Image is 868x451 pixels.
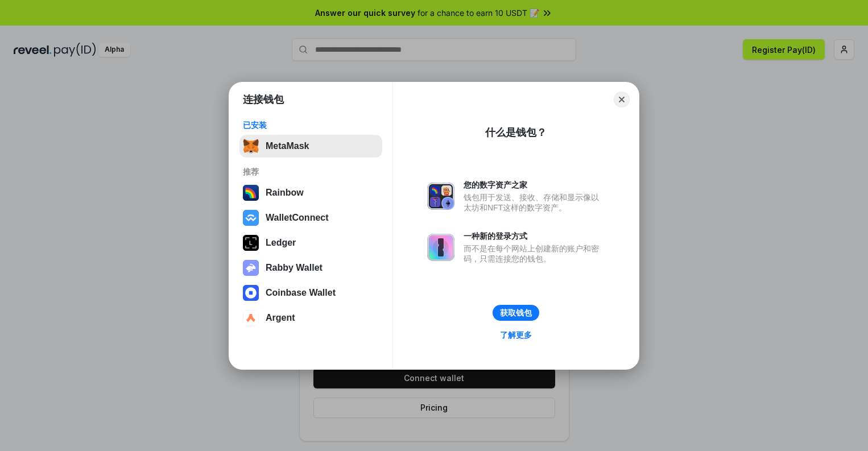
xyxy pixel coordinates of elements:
div: 推荐 [243,167,379,177]
button: MetaMask [239,135,382,158]
img: svg+xml,%3Csvg%20xmlns%3D%22http%3A%2F%2Fwww.w3.org%2F2000%2Fsvg%22%20fill%3D%22none%22%20viewBox... [427,234,454,261]
div: MetaMask [266,141,309,151]
div: 什么是钱包？ [485,126,547,139]
img: svg+xml,%3Csvg%20width%3D%22120%22%20height%3D%22120%22%20viewBox%3D%220%200%20120%20120%22%20fil... [243,185,259,201]
img: svg+xml,%3Csvg%20fill%3D%22none%22%20height%3D%2233%22%20viewBox%3D%220%200%2035%2033%22%20width%... [243,138,259,154]
img: svg+xml,%3Csvg%20width%3D%2228%22%20height%3D%2228%22%20viewBox%3D%220%200%2028%2028%22%20fill%3D... [243,210,259,226]
div: 而不是在每个网站上创建新的账户和密码，只需连接您的钱包。 [464,243,605,264]
div: 已安装 [243,120,379,130]
div: 获取钱包 [500,308,532,318]
div: Rabby Wallet [266,263,323,273]
div: Ledger [266,238,296,248]
button: Rainbow [239,181,382,204]
button: Argent [239,307,382,329]
div: 您的数字资产之家 [464,180,605,190]
button: Ledger [239,231,382,254]
div: 一种新的登录方式 [464,231,605,241]
img: svg+xml,%3Csvg%20xmlns%3D%22http%3A%2F%2Fwww.w3.org%2F2000%2Fsvg%22%20fill%3D%22none%22%20viewBox... [427,183,454,210]
button: Coinbase Wallet [239,282,382,304]
img: svg+xml,%3Csvg%20width%3D%2228%22%20height%3D%2228%22%20viewBox%3D%220%200%2028%2028%22%20fill%3D... [243,310,259,326]
div: WalletConnect [266,213,329,223]
a: 了解更多 [493,328,539,342]
img: svg+xml,%3Csvg%20xmlns%3D%22http%3A%2F%2Fwww.w3.org%2F2000%2Fsvg%22%20fill%3D%22none%22%20viewBox... [243,260,259,276]
div: Rainbow [266,188,304,198]
div: Argent [266,313,295,323]
button: 获取钱包 [493,305,539,321]
button: Close [614,92,630,107]
button: Rabby Wallet [239,256,382,279]
div: 了解更多 [500,330,532,340]
div: 钱包用于发送、接收、存储和显示像以太坊和NFT这样的数字资产。 [464,192,605,213]
img: svg+xml,%3Csvg%20xmlns%3D%22http%3A%2F%2Fwww.w3.org%2F2000%2Fsvg%22%20width%3D%2228%22%20height%3... [243,235,259,251]
button: WalletConnect [239,206,382,229]
img: svg+xml,%3Csvg%20width%3D%2228%22%20height%3D%2228%22%20viewBox%3D%220%200%2028%2028%22%20fill%3D... [243,285,259,301]
h1: 连接钱包 [243,93,284,106]
div: Coinbase Wallet [266,288,336,298]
